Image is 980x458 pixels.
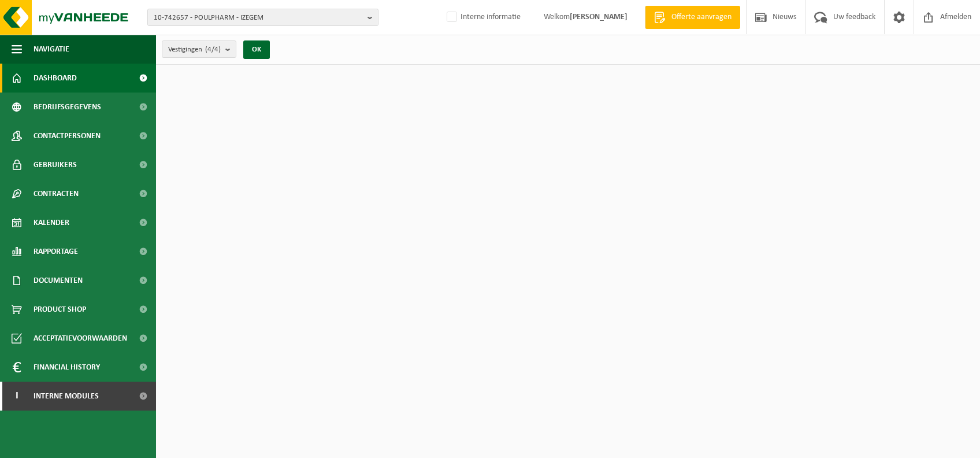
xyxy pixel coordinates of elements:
span: Acceptatievoorwaarden [34,324,127,353]
span: Navigatie [34,35,69,64]
button: Vestigingen(4/4) [162,40,236,58]
span: Kalender [34,208,69,237]
button: 10-742657 - POULPHARM - IZEGEM [147,9,378,26]
span: Rapportage [34,237,78,266]
span: Financial History [34,353,100,382]
span: I [12,382,22,411]
span: Product Shop [34,295,86,324]
span: Offerte aanvragen [669,12,734,23]
span: Dashboard [34,64,77,93]
span: Gebruikers [34,150,77,179]
span: Interne modules [34,382,99,411]
label: Interne informatie [444,9,521,26]
span: Documenten [34,266,83,295]
span: Bedrijfsgegevens [34,93,101,121]
span: 10-742657 - POULPHARM - IZEGEM [154,9,363,27]
a: Offerte aanvragen [645,6,740,29]
span: Contactpersonen [34,121,101,150]
button: OK [243,40,270,59]
span: Vestigingen [168,41,221,58]
count: (4/4) [205,46,221,53]
strong: [PERSON_NAME] [570,13,628,21]
span: Contracten [34,179,79,208]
